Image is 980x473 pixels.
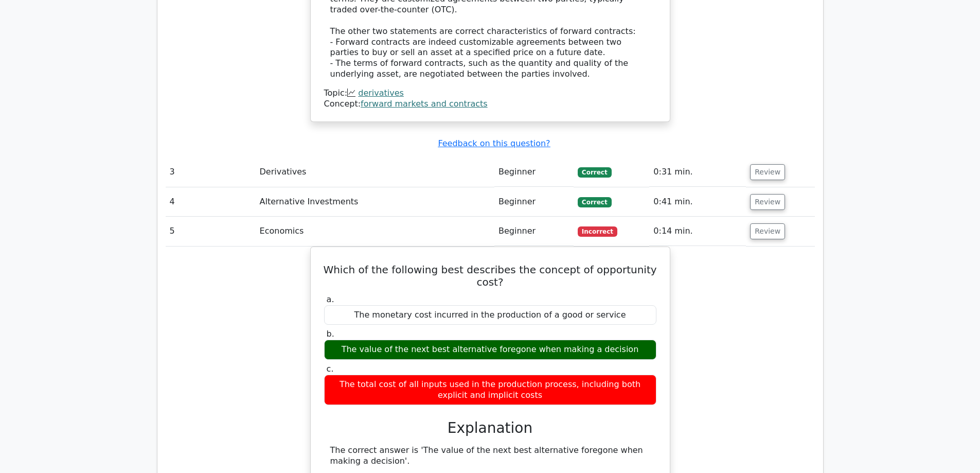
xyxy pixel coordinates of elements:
[358,88,404,98] a: derivatives
[438,138,550,148] a: Feedback on this question?
[327,364,334,374] span: c.
[323,264,657,288] h5: Which of the following best describes the concept of opportunity cost?
[327,329,334,339] span: b.
[578,226,617,237] span: Incorrect
[578,197,611,207] span: Correct
[494,157,574,187] td: Beginner
[361,99,488,109] a: forward markets and contracts
[324,99,656,110] div: Concept:
[324,340,656,360] div: The value of the next best alternative foregone when making a decision
[166,187,256,217] td: 4
[330,419,650,437] h3: Explanation
[256,217,494,246] td: Economics
[324,305,656,325] div: The monetary cost incurred in the production of a good or service
[256,187,494,217] td: Alternative Investments
[324,88,656,99] div: Topic:
[750,164,785,180] button: Review
[327,294,334,304] span: a.
[166,157,256,187] td: 3
[750,223,785,239] button: Review
[578,167,611,178] span: Correct
[494,187,574,217] td: Beginner
[256,157,494,187] td: Derivatives
[324,375,656,406] div: The total cost of all inputs used in the production process, including both explicit and implicit...
[649,217,746,246] td: 0:14 min.
[494,217,574,246] td: Beginner
[649,187,746,217] td: 0:41 min.
[750,194,785,210] button: Review
[649,157,746,187] td: 0:31 min.
[166,217,256,246] td: 5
